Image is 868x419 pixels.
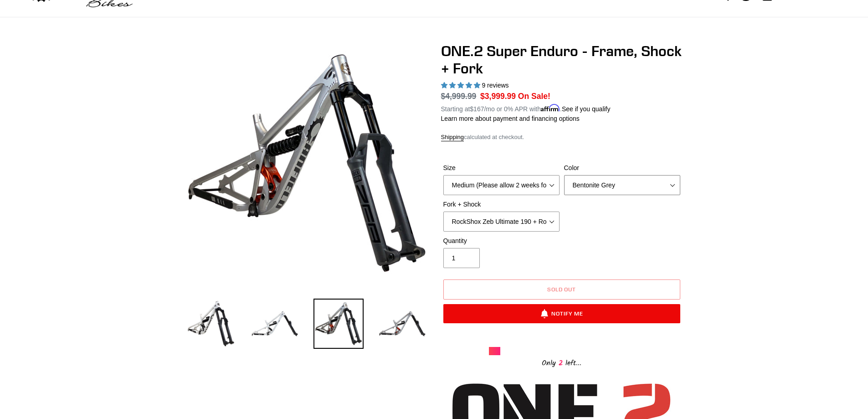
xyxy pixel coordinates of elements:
[443,200,560,209] label: Fork + Shock
[518,90,550,102] span: On Sale!
[250,299,300,349] img: Load image into Gallery viewer, ONE.2 Super Enduro - Frame, Shock + Fork
[482,82,508,89] span: 9 reviews
[562,105,611,113] a: See if you qualify - Learn more about Affirm Financing (opens in modal)
[541,104,560,112] span: Affirm
[480,92,516,101] span: $3,999.99
[441,92,477,101] s: $4,999.99
[443,163,560,173] label: Size
[441,134,464,141] a: Shipping
[313,299,364,349] img: Load image into Gallery viewer, ONE.2 Super Enduro - Frame, Shock + Fork
[441,115,580,122] a: Learn more about payment and financing options
[489,355,635,369] div: Only left...
[443,236,560,246] label: Quantity
[564,163,680,173] label: Color
[186,299,236,349] img: Load image into Gallery viewer, ONE.2 Super Enduro - Frame, Shock + Fork
[377,299,427,349] img: Load image into Gallery viewer, ONE.2 Super Enduro - Frame, Shock + Fork
[556,357,565,369] span: 2
[441,133,683,142] div: calculated at checkout.
[443,279,680,300] button: Sold out
[441,82,482,89] span: 5.00 stars
[441,42,683,78] h1: ONE.2 Super Enduro - Frame, Shock + Fork
[441,102,611,114] p: Starting at /mo or 0% APR with .
[443,304,680,323] button: Notify Me
[470,105,484,113] span: $167
[547,286,576,293] span: Sold out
